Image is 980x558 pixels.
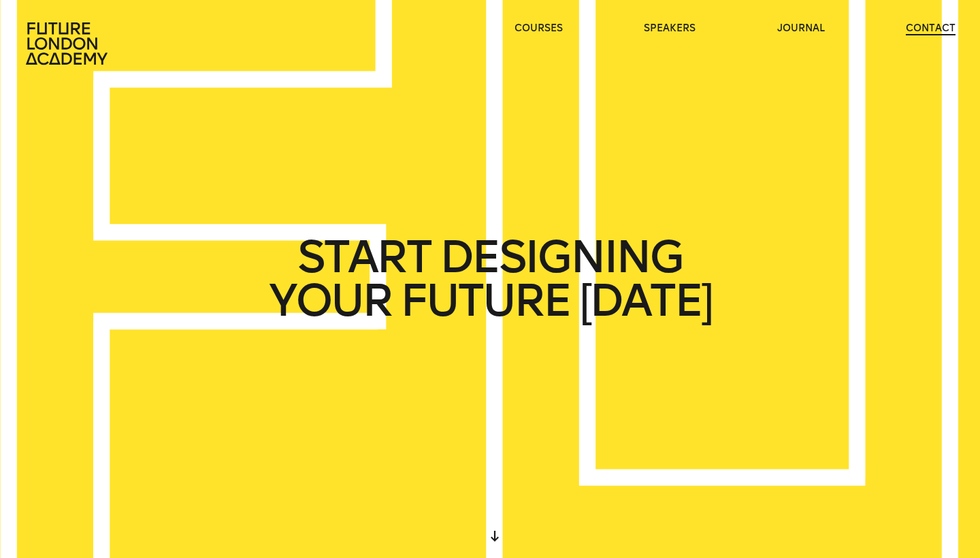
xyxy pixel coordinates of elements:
[579,279,711,323] span: [DATE]
[906,22,955,35] a: contact
[440,235,683,279] span: DESIGNING
[400,279,570,323] span: FUTURE
[644,22,696,35] a: speakers
[297,235,431,279] span: START
[269,279,391,323] span: YOUR
[514,22,563,35] a: courses
[777,22,825,35] a: journal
